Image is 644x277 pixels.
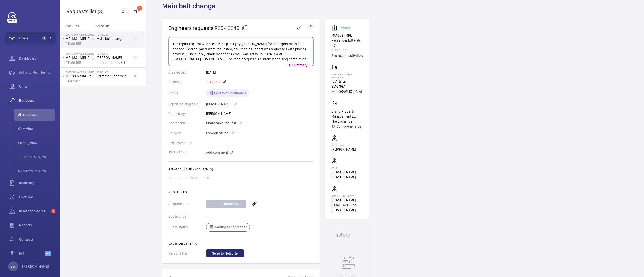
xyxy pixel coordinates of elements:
[66,41,95,46] p: 91369455
[19,98,55,103] span: Requests
[66,55,95,60] p: M51682- MRL Passenger Lift Flats 1-2
[51,209,55,213] span: 5
[341,27,350,29] p: Working
[173,41,309,62] p: The repair request was created on [DATE] by [PERSON_NAME] for an urgent main belt change. Externa...
[97,74,130,79] span: Fermator door belt
[331,170,363,180] p: [PERSON_NAME] [PERSON_NAME]
[331,33,363,48] p: M51682- MRL Passenger Lift Flats 1-2
[168,25,214,31] span: Engineers requests
[331,124,363,129] a: Comprehensive
[331,167,363,170] p: CSM
[19,251,45,256] span: IoT
[19,36,28,41] span: Filters
[97,55,130,65] span: [PERSON_NAME] door zone bracket.
[5,32,55,44] button: Filters1
[19,223,55,228] span: Reports
[162,1,219,19] h1: Main belt change
[66,74,95,79] p: M51682- MRL Passenger Lift Flats 1-2
[331,84,363,94] p: SE16 3GA [GEOGRAPHIC_DATA]
[97,52,130,55] h2: R25-12659
[66,71,95,74] p: Costermonger Building
[331,147,356,152] p: [PERSON_NAME]
[19,56,55,61] span: Dashboard
[66,36,95,41] p: M51682- MRL Passenger Lift Flats 1-2
[18,168,55,173] span: Repair team view
[206,150,228,155] span: Add comment
[66,60,95,65] p: 91369455
[60,24,94,28] p: Site - Unit
[42,36,46,40] span: 1
[331,53,363,58] a: See recent activities
[66,33,95,36] p: Costermonger Building
[19,70,55,75] span: Activity Monitoring
[212,251,238,256] span: Send to Netsuite
[19,195,55,200] span: Overtime
[168,168,314,171] h2: Related insurance item(s)
[18,154,55,159] span: Technical S. view
[19,84,55,89] span: Units
[22,264,49,269] p: [PERSON_NAME]
[45,251,51,256] span: Beta
[206,130,234,136] p: London office
[66,52,95,55] p: Costermonger Building
[331,25,339,31] img: elevator.svg
[206,121,236,126] span: Chargeable request
[18,140,55,145] span: Supply view
[11,264,15,269] p: SW
[215,25,248,31] span: R25-13245
[19,209,49,214] span: Insurance items
[206,101,237,107] p: [PERSON_NAME]
[96,24,129,28] p: Repair title
[97,33,130,36] h2: R25-13245
[331,198,363,213] p: [PERSON_NAME][EMAIL_ADDRESS][DOMAIN_NAME]
[19,180,55,186] span: Invoicing
[168,242,314,245] h2: Sales order info
[331,79,363,84] p: 10 Arts Ln
[168,190,314,194] h2: Quote info
[333,232,361,237] h1: History
[331,144,356,147] p: Engineer
[66,79,95,84] p: 91369455
[331,195,363,198] p: Supply manager
[66,8,98,14] span: Requests list
[331,73,363,79] p: Costermonger Building
[97,71,130,74] h2: R25-01995
[97,36,130,41] span: Main belt change
[18,126,55,131] span: CSM view
[206,249,244,257] button: Send to Netsuite
[18,112,55,117] span: All requests
[209,80,221,84] span: Urgent
[331,48,363,53] p: 91369455
[287,63,309,68] p: AI Summary
[331,109,363,124] p: Urang Property Management Ltd- The Exchange
[19,237,55,242] span: Contacts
